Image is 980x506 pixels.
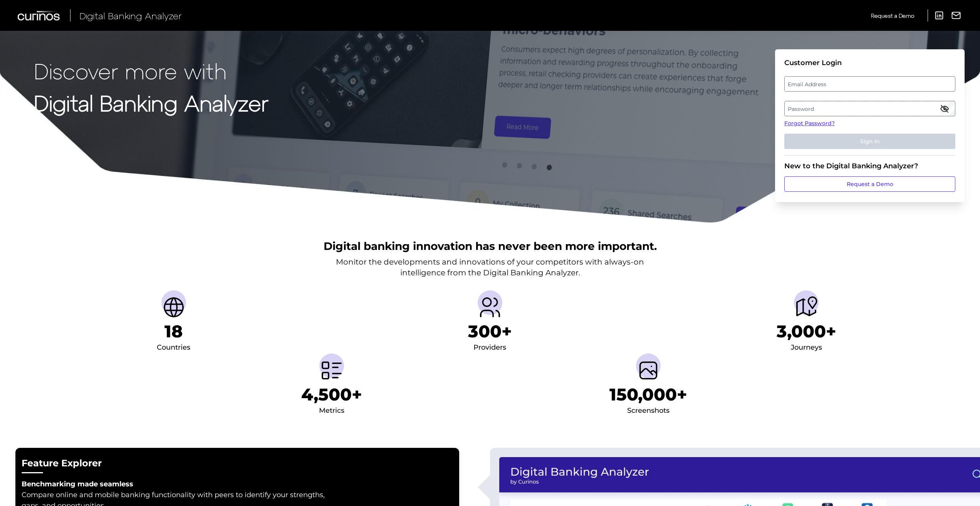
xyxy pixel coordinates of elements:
[784,176,955,192] a: Request a Demo
[636,358,661,383] img: Screenshots
[319,358,344,383] img: Metrics
[784,162,955,170] div: New to the Digital Banking Analyzer?
[319,405,344,417] div: Metrics
[34,90,268,116] strong: Digital Banking Analyzer
[324,239,657,253] h2: Digital banking innovation has never been more important.
[777,321,836,342] h1: 3,000+
[22,457,453,470] h2: Feature Explorer
[336,256,644,278] p: Monitor the developments and innovations of your competitors with always-on intelligence from the...
[784,59,955,67] div: Customer Login
[79,10,182,21] span: Digital Banking Analyzer
[627,405,670,417] div: Screenshots
[18,11,61,20] img: Curinos
[161,295,186,320] img: Countries
[22,480,133,488] strong: Benchmarking made seamless
[468,321,512,342] h1: 300+
[785,77,955,91] label: Email Address
[478,295,502,320] img: Providers
[34,59,268,83] p: Discover more with
[784,134,955,149] button: Sign In
[785,102,955,116] label: Password
[784,119,955,127] a: Forgot Password?
[871,12,914,19] span: Request a Demo
[164,321,183,342] h1: 18
[791,342,822,354] div: Journeys
[301,384,362,405] h1: 4,500+
[871,9,914,22] a: Request a Demo
[157,342,190,354] div: Countries
[609,384,687,405] h1: 150,000+
[473,342,506,354] div: Providers
[794,295,819,320] img: Journeys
